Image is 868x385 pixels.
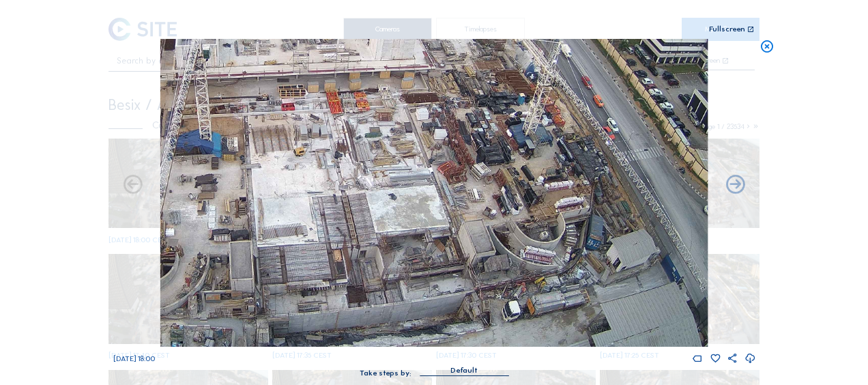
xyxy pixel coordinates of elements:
[450,365,478,377] div: Default
[724,174,747,197] i: Back
[420,365,508,375] div: Default
[360,369,411,377] div: Take steps by:
[709,25,745,33] div: Fullscreen
[121,174,144,197] i: Forward
[113,354,155,363] span: [DATE] 18:00
[160,39,708,347] img: Image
